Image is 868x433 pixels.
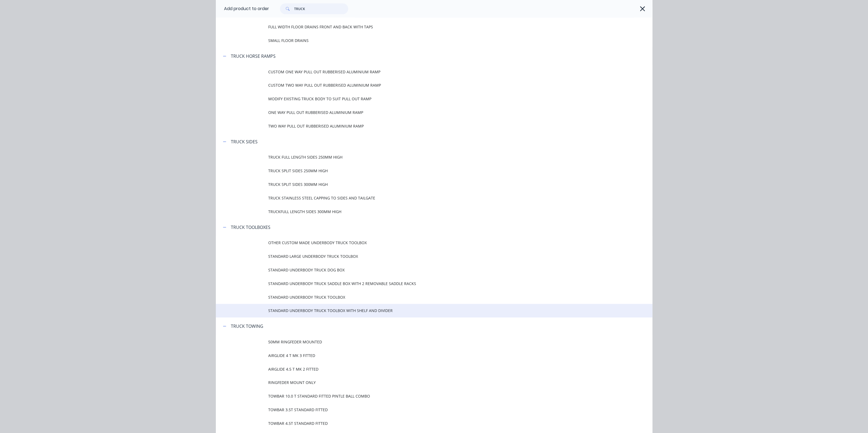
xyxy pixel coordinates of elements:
span: MODIFY EXISTING TRUCK BODY TO SUIT PULL OUT RAMP [268,96,575,102]
span: TRUCKFULL LENGTH SIDES 300MM HIGH [268,209,575,214]
input: Search... [294,3,348,14]
span: OTHER CUSTOM MADE UNDERBODY TRUCK TOOLBOX [268,240,575,246]
span: CUSTOM ONE WAY PULL OUT RUBBERISED ALUMINIUM RAMP [268,69,575,75]
span: TRUCK FULL LENGTH SIDES 250MM HIGH [268,154,575,160]
div: TRUCK HORSE RAMPS [231,53,276,59]
span: TOWBAR 3.5T STANDARD FITTED [268,407,575,413]
span: STANDARD UNDERBODY TRUCK TOOLBOX [268,294,575,300]
span: TOWBAR 10.0 T STANDARD FITTED PINTLE BALL COMBO [268,393,575,399]
span: TRUCK STAINLESS STEEL CAPPING TO SIDES AND TAILGATE [268,195,575,201]
div: TRUCK TOWING [231,323,263,329]
span: RINGFEDER MOUNT ONLY [268,380,575,385]
span: SMALL FLOOR DRAINS [268,38,575,43]
span: TOWBAR 4.5T STANDARD FITTED [268,420,575,426]
span: ONE WAY PULL OUT RUBBERISED ALUMINIUM RAMP [268,110,575,115]
span: STANDARD LARGE UNDERBODY TRUCK TOOLBOX [268,253,575,259]
div: TRUCK TOOLBOXES [231,224,270,231]
span: AIRGLIDE 4.5 T MK 2 FITTED [268,366,575,372]
span: CUSTOM TWO WAY PULL OUT RUBBERISED ALUMINIUM RAMP [268,82,575,88]
span: TRUCK SPLIT SIDES 300MM HIGH [268,181,575,187]
span: STANDARD UNDERBODY TRUCK DOG BOX [268,267,575,273]
span: AIRGLIDE 4 T MK 3 FITTED [268,353,575,358]
span: FULL WIDTH FLOOR DRAINS FRONT AND BACK WITH TAPS [268,24,575,30]
span: TRUCK SPLIT SIDES 250MM HIGH [268,168,575,174]
span: TWO WAY PULL OUT RUBBERISED ALUMINIUM RAMP [268,123,575,129]
span: STANDARD UNDERBODY TRUCK TOOLBOX WITH SHELF AND DIVIDER [268,308,575,313]
span: 50MM RINGFEDER MOUNTED [268,339,575,345]
span: STANDARD UNDERBODY TRUCK SADDLE BOX WITH 2 REMOVABLE SADDLE RACKS [268,281,575,286]
div: TRUCK SIDES [231,138,258,145]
